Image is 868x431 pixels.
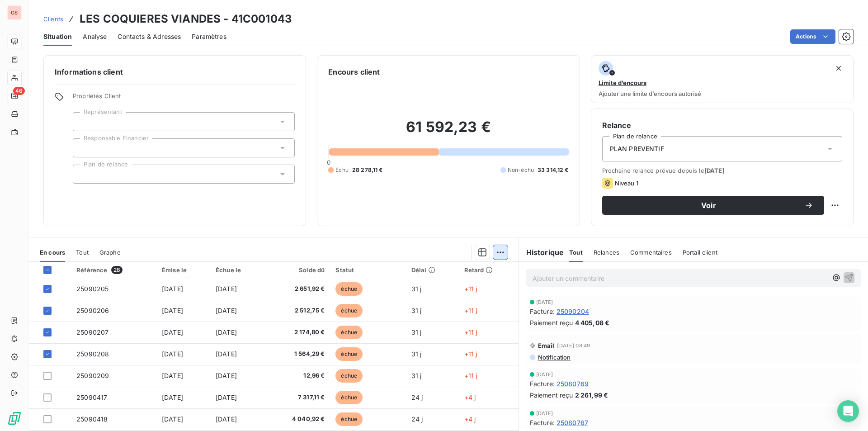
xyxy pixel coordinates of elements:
span: +11 j [464,372,477,379]
span: 4 405,08 € [575,318,610,327]
span: [DATE] [216,285,237,293]
a: Clients [43,14,63,24]
span: [DATE] [162,415,183,423]
span: Facture : [530,307,555,316]
span: Tout [76,249,89,256]
span: [DATE] [216,372,237,379]
span: Facture : [530,379,555,388]
span: [DATE] [536,299,553,305]
span: échue [335,282,363,296]
span: +11 j [464,307,477,314]
span: [DATE] [216,328,237,336]
span: 25090206 [76,307,109,314]
span: échue [335,369,363,383]
span: Facture : [530,418,555,427]
span: Paiement reçu [530,390,573,400]
span: +11 j [464,350,477,358]
div: Échue le [216,266,259,274]
span: Voir [613,202,804,209]
span: +4 j [464,415,476,423]
span: [DATE] [162,285,183,293]
span: Paramètres [192,32,226,41]
span: 0 [327,159,330,166]
span: [DATE] [162,393,183,401]
span: [DATE] 08:49 [557,343,590,348]
span: 7 317,11 € [270,393,325,402]
span: Paiement reçu [530,318,573,327]
span: 25080769 [557,379,589,388]
span: [DATE] [162,372,183,379]
span: Échu [335,166,349,174]
span: 31 j [411,372,422,379]
span: Email [538,342,555,349]
span: échue [335,347,363,361]
h6: Historique [519,247,564,258]
span: 31 j [411,307,422,314]
span: Propriétés Client [73,92,295,105]
span: 25090207 [76,328,108,336]
span: 31 j [411,350,422,358]
span: Ajouter une limite d’encours autorisé [599,90,701,97]
span: 46 [13,87,25,95]
span: Graphe [99,249,121,256]
div: Solde dû [270,266,325,274]
span: 31 j [411,328,422,336]
span: 28 278,11 € [352,166,383,174]
h6: Relance [602,120,842,131]
span: 25090208 [76,350,109,358]
span: Relances [594,249,619,256]
span: [DATE] [536,372,553,377]
span: PLAN PREVENTIF [610,144,664,153]
div: Retard [464,266,513,274]
span: Prochaine relance prévue depuis le [602,167,842,174]
span: [DATE] [162,328,183,336]
input: Ajouter une valeur [80,170,88,178]
div: Délai [411,266,453,274]
h6: Informations client [55,66,295,77]
button: Actions [790,29,835,44]
span: Tout [569,249,583,256]
button: Voir [602,196,824,215]
span: Situation [43,32,72,41]
h2: 61 592,23 € [328,118,568,145]
span: 25090205 [76,285,108,293]
span: [DATE] [216,415,237,423]
span: Non-échu [508,166,534,174]
span: En cours [40,249,65,256]
span: échue [335,412,363,426]
span: +11 j [464,285,477,293]
span: 2 174,80 € [270,328,325,337]
span: 2 261,99 € [575,390,609,400]
span: 1 564,29 € [270,350,325,359]
span: 2 512,75 € [270,306,325,315]
span: Portail client [683,249,717,256]
span: +4 j [464,393,476,401]
span: +11 j [464,328,477,336]
span: échue [335,304,363,317]
span: Analyse [83,32,107,41]
span: Notification [537,354,571,361]
span: 24 j [411,415,423,423]
span: 33 314,12 € [538,166,569,174]
span: Niveau 1 [615,180,638,187]
span: 31 j [411,285,422,293]
span: 2 651,92 € [270,284,325,294]
span: Clients [43,15,63,23]
div: Référence [76,266,151,274]
span: [DATE] [216,307,237,314]
h6: Encours client [328,66,380,77]
span: Commentaires [630,249,672,256]
span: 12,96 € [270,371,325,380]
div: Émise le [162,266,205,274]
span: 25090209 [76,372,109,379]
button: Limite d’encoursAjouter une limite d’encours autorisé [591,55,854,103]
span: 25080767 [557,418,588,427]
span: Contacts & Adresses [118,32,181,41]
span: Limite d’encours [599,79,646,86]
span: [DATE] [536,411,553,416]
span: 4 040,92 € [270,415,325,424]
span: [DATE] [216,393,237,401]
span: 25090418 [76,415,108,423]
span: 25090417 [76,393,107,401]
span: échue [335,391,363,404]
